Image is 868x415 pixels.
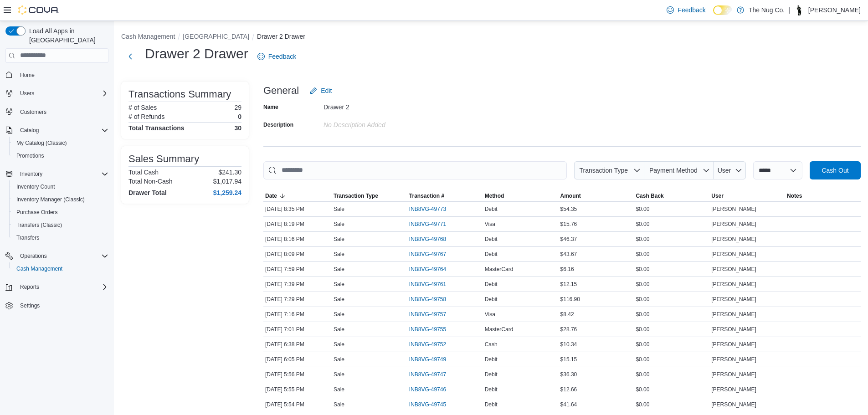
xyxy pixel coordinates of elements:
[263,339,332,350] div: [DATE] 6:38 PM
[234,104,241,111] p: 29
[13,207,62,218] a: Purchase Orders
[409,192,444,200] span: Transaction #
[20,283,39,291] span: Reports
[20,170,42,178] span: Inventory
[409,311,446,318] span: INB8VG-49757
[334,251,344,258] p: Sale
[16,152,44,159] span: Promotions
[634,354,709,365] div: $0.00
[263,190,332,201] button: Date
[334,356,344,363] p: Sale
[409,326,446,333] span: INB8VG-49755
[409,234,455,245] button: INB8VG-49768
[749,5,785,15] p: The Nug Co.
[485,341,498,348] span: Cash
[16,251,51,261] button: Operations
[263,121,293,128] label: Description
[409,279,455,290] button: INB8VG-49761
[409,236,446,243] span: INB8VG-49768
[713,15,714,15] span: Dark Mode
[13,220,66,231] a: Transfers (Classic)
[634,309,709,320] div: $0.00
[711,192,724,200] span: User
[183,33,249,40] button: [GEOGRAPHIC_DATA]
[13,220,108,231] span: Transfers (Classic)
[711,220,756,228] span: [PERSON_NAME]
[121,32,861,43] nav: An example of EuiBreadcrumbs
[334,192,378,200] span: Transaction Type
[409,339,455,350] button: INB8VG-49752
[409,371,446,378] span: INB8VG-49747
[321,86,332,95] span: Edit
[9,193,112,206] button: Inventory Manager (Classic)
[634,369,709,380] div: $0.00
[334,341,344,348] p: Sale
[334,236,344,243] p: Sale
[265,192,277,200] span: Date
[409,219,455,230] button: INB8VG-49771
[409,204,455,215] button: INB8VG-49773
[409,220,446,228] span: INB8VG-49771
[332,190,407,201] button: Transaction Type
[560,192,581,200] span: Amount
[409,294,455,305] button: INB8VG-49758
[409,281,446,288] span: INB8VG-49761
[713,5,732,15] input: Dark Mode
[306,82,335,100] button: Edit
[324,118,446,128] div: No Description added
[324,100,446,111] div: Drawer 2
[13,194,88,205] a: Inventory Manager (Classic)
[13,207,108,218] span: Purchase Orders
[13,263,108,274] span: Cash Management
[234,124,241,132] h4: 30
[485,401,498,408] span: Debit
[16,69,108,81] span: Home
[16,196,85,203] span: Inventory Manager (Classic)
[485,251,498,258] span: Debit
[20,127,39,134] span: Catalog
[128,104,157,111] h6: # of Sales
[16,169,46,179] button: Inventory
[485,311,495,318] span: Visa
[711,341,756,348] span: [PERSON_NAME]
[334,311,344,318] p: Sale
[574,161,644,179] button: Transaction Type
[13,194,108,205] span: Inventory Manager (Classic)
[711,371,756,378] span: [PERSON_NAME]
[263,85,299,96] h3: General
[560,311,574,318] span: $8.42
[634,234,709,245] div: $0.00
[663,1,709,19] a: Feedback
[485,296,498,303] span: Debit
[16,300,43,311] a: Settings
[2,105,112,118] button: Customers
[714,161,746,179] button: User
[560,326,577,333] span: $28.76
[13,181,108,192] span: Inventory Count
[16,139,67,147] span: My Catalog (Classic)
[16,183,55,190] span: Inventory Count
[213,178,241,185] p: $1,017.94
[409,384,455,395] button: INB8VG-49746
[16,169,108,179] span: Inventory
[238,113,241,120] p: 0
[16,125,42,136] button: Catalog
[128,154,199,164] h3: Sales Summary
[334,205,344,213] p: Sale
[644,161,714,179] button: Payment Method
[634,204,709,215] div: $0.00
[218,169,241,176] p: $241.30
[121,33,175,40] button: Cash Management
[9,262,112,275] button: Cash Management
[711,236,756,243] span: [PERSON_NAME]
[20,302,40,309] span: Settings
[263,161,567,179] input: This is a search bar. As you type, the results lower in the page will automatically filter.
[560,266,574,273] span: $6.16
[485,281,498,288] span: Debit
[263,324,332,335] div: [DATE] 7:01 PM
[16,282,43,292] button: Reports
[560,371,577,378] span: $36.30
[16,234,39,241] span: Transfers
[263,249,332,260] div: [DATE] 8:09 PM
[409,341,446,348] span: INB8VG-49752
